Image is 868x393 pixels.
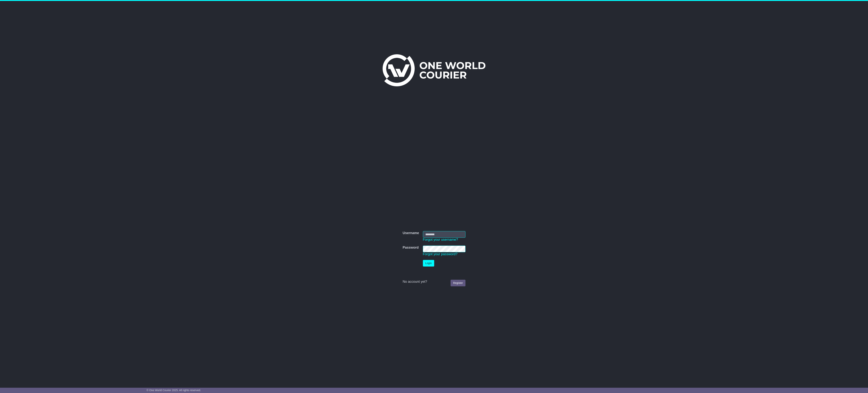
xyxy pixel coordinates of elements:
a: Register [451,280,465,286]
a: Forgot your username? [423,238,458,241]
label: Username [403,231,419,235]
label: Password [403,246,419,250]
img: One World [383,54,485,86]
a: Forgot your password? [423,252,458,256]
button: Login [423,260,434,267]
div: No account yet? [403,280,465,284]
span: © One World Courier 2025. All rights reserved. [147,389,201,392]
